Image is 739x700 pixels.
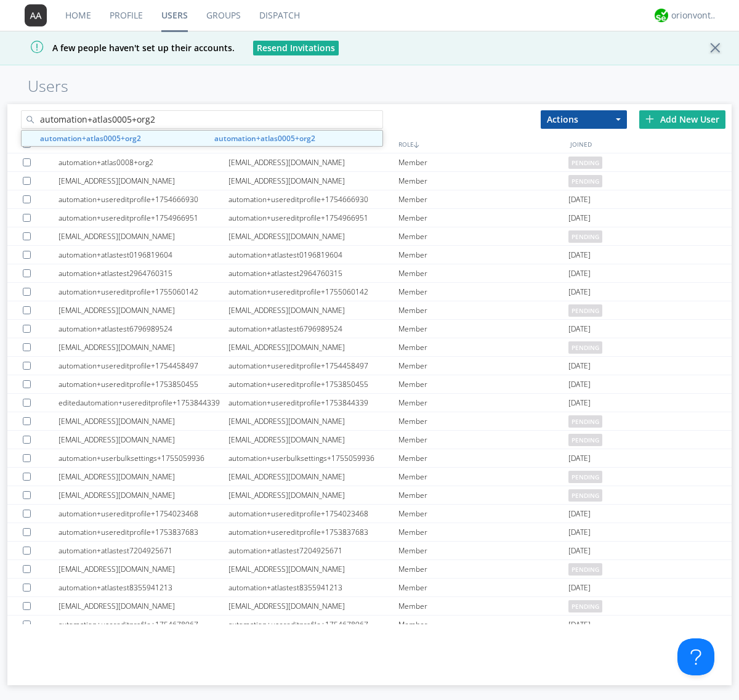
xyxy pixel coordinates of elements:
[228,153,398,171] div: [EMAIL_ADDRESS][DOMAIN_NAME]
[228,209,398,227] div: automation+usereditprofile+1754966951
[59,190,228,208] div: automation+usereditprofile+1754666930
[59,449,228,467] div: automation+userbulksettings+1755059936
[398,579,568,596] div: Member
[568,471,602,483] span: pending
[228,542,398,560] div: automation+atlastest7204925671
[7,357,732,375] a: automation+usereditprofile+1754458497automation+usereditprofile+1754458497Member[DATE]
[7,597,732,616] a: [EMAIL_ADDRESS][DOMAIN_NAME][EMAIL_ADDRESS][DOMAIN_NAME]Memberpending
[398,357,568,375] div: Member
[40,133,141,144] strong: automation+atlas0005+org2
[568,563,602,576] span: pending
[228,375,398,393] div: automation+usereditprofile+1753850455
[568,341,602,354] span: pending
[7,486,732,505] a: [EMAIL_ADDRESS][DOMAIN_NAME][EMAIL_ADDRESS][DOMAIN_NAME]Memberpending
[398,283,568,301] div: Member
[59,301,228,319] div: [EMAIL_ADDRESS][DOMAIN_NAME]
[59,246,228,264] div: automation+atlastest0196819604
[568,394,591,412] span: [DATE]
[7,412,732,431] a: [EMAIL_ADDRESS][DOMAIN_NAME][EMAIL_ADDRESS][DOMAIN_NAME]Memberpending
[228,283,398,301] div: automation+usereditprofile+1755060142
[568,246,591,264] span: [DATE]
[398,486,568,504] div: Member
[59,338,228,356] div: [EMAIL_ADDRESS][DOMAIN_NAME]
[59,597,228,615] div: [EMAIL_ADDRESS][DOMAIN_NAME]
[228,449,398,467] div: automation+userbulksettings+1755059936
[59,264,228,282] div: automation+atlastest2964760315
[398,338,568,356] div: Member
[228,320,398,338] div: automation+atlastest6796989524
[568,230,602,243] span: pending
[59,209,228,227] div: automation+usereditprofile+1754966951
[59,412,228,430] div: [EMAIL_ADDRESS][DOMAIN_NAME]
[214,133,315,144] strong: automation+atlas0005+org2
[398,209,568,227] div: Member
[228,616,398,633] div: automation+usereditprofile+1754678967
[568,489,602,502] span: pending
[398,172,568,190] div: Member
[568,375,591,394] span: [DATE]
[7,338,732,357] a: [EMAIL_ADDRESS][DOMAIN_NAME][EMAIL_ADDRESS][DOMAIN_NAME]Memberpending
[228,505,398,523] div: automation+usereditprofile+1754023468
[568,542,591,560] span: [DATE]
[59,283,228,301] div: automation+usereditprofile+1755060142
[228,412,398,430] div: [EMAIL_ADDRESS][DOMAIN_NAME]
[568,616,591,634] span: [DATE]
[398,505,568,523] div: Member
[398,523,568,541] div: Member
[228,431,398,449] div: [EMAIL_ADDRESS][DOMAIN_NAME]
[645,115,654,123] img: plus.svg
[398,301,568,319] div: Member
[59,616,228,633] div: automation+usereditprofile+1754678967
[7,375,732,394] a: automation+usereditprofile+1753850455automation+usereditprofile+1753850455Member[DATE]
[398,264,568,282] div: Member
[7,579,732,597] a: automation+atlastest8355941213automation+atlastest8355941213Member[DATE]
[228,264,398,282] div: automation+atlastest2964760315
[7,505,732,523] a: automation+usereditprofile+1754023468automation+usereditprofile+1754023468Member[DATE]
[7,246,732,264] a: automation+atlastest0196819604automation+atlastest0196819604Member[DATE]
[677,638,714,675] iframe: Toggle Customer Support
[7,468,732,486] a: [EMAIL_ADDRESS][DOMAIN_NAME][EMAIL_ADDRESS][DOMAIN_NAME]Memberpending
[59,357,228,375] div: automation+usereditprofile+1754458497
[568,505,591,523] span: [DATE]
[59,227,228,245] div: [EMAIL_ADDRESS][DOMAIN_NAME]
[568,357,591,375] span: [DATE]
[228,246,398,264] div: automation+atlastest0196819604
[568,283,591,301] span: [DATE]
[7,431,732,449] a: [EMAIL_ADDRESS][DOMAIN_NAME][EMAIL_ADDRESS][DOMAIN_NAME]Memberpending
[398,375,568,393] div: Member
[568,579,591,597] span: [DATE]
[567,135,739,153] div: JOINED
[671,9,717,22] div: orionvontas+atlas+automation+org2
[59,172,228,190] div: [EMAIL_ADDRESS][DOMAIN_NAME]
[568,209,591,227] span: [DATE]
[568,449,591,468] span: [DATE]
[59,542,228,560] div: automation+atlastest7204925671
[568,320,591,338] span: [DATE]
[398,190,568,208] div: Member
[7,542,732,560] a: automation+atlastest7204925671automation+atlastest7204925671Member[DATE]
[568,304,602,317] span: pending
[25,4,47,26] img: 373638.png
[398,431,568,449] div: Member
[398,153,568,171] div: Member
[398,394,568,412] div: Member
[59,486,228,504] div: [EMAIL_ADDRESS][DOMAIN_NAME]
[398,449,568,467] div: Member
[228,190,398,208] div: automation+usereditprofile+1754666930
[59,320,228,338] div: automation+atlastest6796989524
[568,600,602,612] span: pending
[59,523,228,541] div: automation+usereditprofile+1753837683
[398,246,568,264] div: Member
[398,412,568,430] div: Member
[568,175,602,187] span: pending
[568,190,591,209] span: [DATE]
[228,523,398,541] div: automation+usereditprofile+1753837683
[568,157,602,169] span: pending
[7,560,732,579] a: [EMAIL_ADDRESS][DOMAIN_NAME][EMAIL_ADDRESS][DOMAIN_NAME]Memberpending
[228,357,398,375] div: automation+usereditprofile+1754458497
[7,394,732,412] a: editedautomation+usereditprofile+1753844339automation+usereditprofile+1753844339Member[DATE]
[7,264,732,283] a: automation+atlastest2964760315automation+atlastest2964760315Member[DATE]
[228,560,398,578] div: [EMAIL_ADDRESS][DOMAIN_NAME]
[568,434,602,446] span: pending
[59,431,228,449] div: [EMAIL_ADDRESS][DOMAIN_NAME]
